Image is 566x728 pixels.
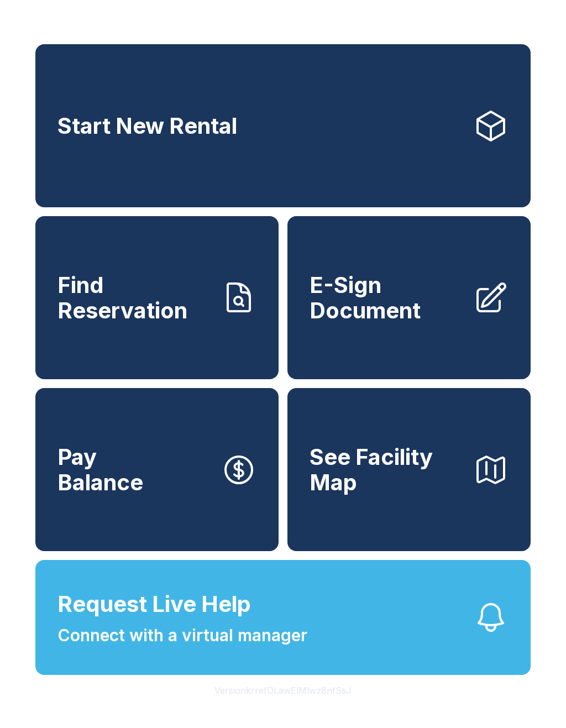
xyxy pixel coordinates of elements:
[35,388,279,551] button: PayBalance
[287,216,531,379] a: E-Sign Document
[310,273,464,323] span: E-Sign Document
[35,560,531,675] button: Request Live HelpConnect with a virtual manager
[35,44,531,207] a: Start New Rental
[57,623,307,648] span: Connect with a virtual manager
[57,273,212,323] span: Find Reservation
[206,675,360,706] button: VersionkrrefDLawElMlwz8nfSsJ
[57,588,251,621] span: Request Live Help
[35,216,279,379] a: Find Reservation
[310,444,464,495] span: See Facility Map
[287,388,531,551] button: See Facility Map
[57,113,237,139] span: Start New Rental
[57,444,143,495] span: Pay Balance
